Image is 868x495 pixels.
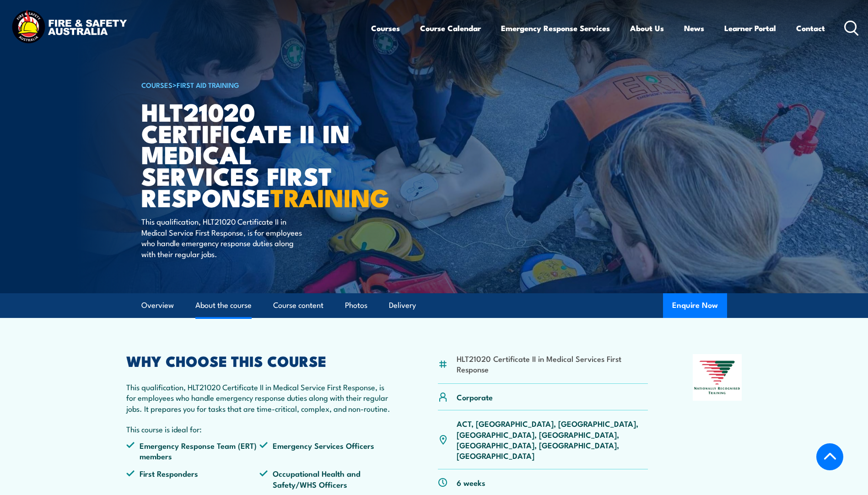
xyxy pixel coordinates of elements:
a: News [684,16,704,40]
a: Course Calendar [420,16,481,40]
a: Overview [141,293,174,317]
p: This course is ideal for: [126,424,394,434]
h1: HLT21020 Certificate II in Medical Services First Response [141,101,367,208]
a: COURSES [141,80,173,90]
button: Enquire Now [663,293,727,318]
p: ACT, [GEOGRAPHIC_DATA], [GEOGRAPHIC_DATA], [GEOGRAPHIC_DATA], [GEOGRAPHIC_DATA], [GEOGRAPHIC_DATA... [457,418,648,461]
a: About Us [630,16,664,40]
a: Contact [796,16,825,40]
a: Emergency Response Services [501,16,610,40]
strong: TRAINING [270,178,389,215]
p: 6 weeks [457,477,485,488]
a: About the course [195,293,252,317]
li: Occupational Health and Safety/WHS Officers [259,468,393,490]
a: Delivery [389,293,416,317]
a: Photos [345,293,367,317]
li: Emergency Services Officers [259,440,393,462]
a: First Aid Training [177,80,239,90]
h6: > [141,79,367,90]
a: Learner Portal [724,16,776,40]
li: Emergency Response Team (ERT) members [126,440,260,462]
img: Nationally Recognised Training logo. [693,354,742,401]
p: Corporate [457,392,493,402]
a: Course content [273,293,323,317]
li: First Responders [126,468,260,490]
h2: WHY CHOOSE THIS COURSE [126,354,394,367]
li: HLT21020 Certificate II in Medical Services First Response [457,353,648,375]
p: This qualification, HLT21020 Certificate II in Medical Service First Response, is for employees w... [141,216,308,259]
p: This qualification, HLT21020 Certificate II in Medical Service First Response, is for employees w... [126,382,394,414]
a: Courses [371,16,400,40]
